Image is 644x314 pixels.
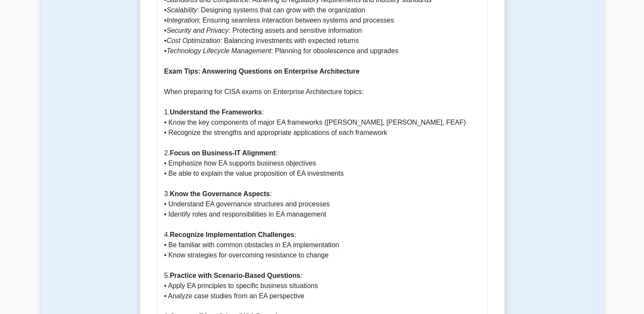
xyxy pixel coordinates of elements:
i: Technology Lifecycle Management [166,47,271,54]
i: Cost Optimization [166,37,220,44]
b: Know the Governance Aspects [170,190,270,197]
b: Exam Tips: Answering Questions on Enterprise Architecture [164,68,360,75]
b: Understand the Frameworks [170,108,262,116]
i: Integration [166,17,199,24]
b: Focus on Business-IT Alignment [170,149,275,157]
b: Practice with Scenario-Based Questions [170,272,301,279]
i: Security and Privacy [166,27,229,34]
i: Scalability [166,6,197,14]
b: Recognize Implementation Challenges [170,231,295,238]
